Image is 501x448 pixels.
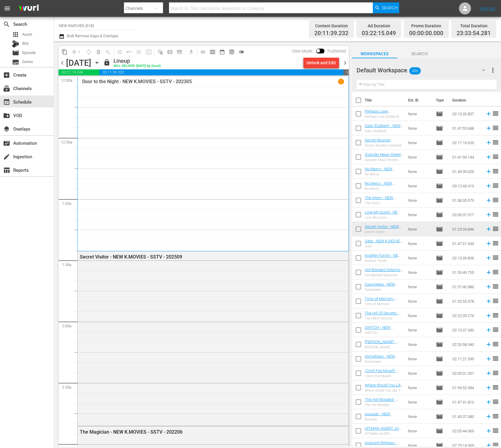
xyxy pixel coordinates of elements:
[365,172,403,176] div: No Mercy
[485,298,492,304] svg: Add to Schedule
[99,69,343,75] span: 20:11:39.232
[492,268,499,276] span: reorder
[217,47,227,57] span: Month Calendar View
[436,370,443,377] span: Episode
[340,79,342,83] p: 1
[365,368,399,382] a: I Don’t Fire Myself - NEW K.MOVIES - SSTV - 202506
[59,69,99,75] span: 03:22:15.049
[365,123,403,137] a: Gate (Dubbed) - NEW K.MOVIES - SSTV - 202510
[485,384,492,391] svg: Add to Schedule
[450,308,483,323] td: 02:22:09.276
[365,383,403,401] a: Where Would You Like To Go? - NEW K.MOVIES - SSTV - 202506
[306,57,336,68] div: Unlock and Edit
[103,47,113,57] span: Clear Lineup
[365,397,398,411] a: The Hot-Blooded - NEW K.MOVIES - SSTV - 202506
[365,224,401,238] a: Secret Visitor - NEW K.MOVIES - SSTV - 202509
[489,63,496,77] button: more_vert
[489,67,496,74] span: more_vert
[492,168,499,175] span: reorder
[485,370,492,377] svg: Add to Schedule
[60,47,69,57] span: Copy Lineup
[485,283,492,290] svg: Add to Schedule
[406,107,433,121] td: None
[436,269,443,276] span: Episode
[66,34,118,38] span: Bulk Remove Gaps & Overlaps
[406,280,433,294] td: None
[352,50,397,58] span: Workspaces
[450,236,483,251] td: 01:47:51.933
[485,341,492,348] svg: Add to Schedule
[219,49,225,55] span: date_range_outlined
[450,222,483,236] td: 01:25:34.846
[3,112,10,119] span: VOD
[365,360,403,364] div: Hometown
[485,428,492,434] svg: Add to Schedule
[492,369,499,377] span: reorder
[365,181,397,195] a: No Mercy - NEW K.MOVIES - SSTV - 202509
[229,49,235,55] span: preview_outlined
[436,341,443,348] span: Episode
[397,50,442,58] span: Search
[22,41,29,47] span: Bits
[406,251,433,265] td: None
[406,380,433,395] td: None
[406,207,433,222] td: None
[406,121,433,135] td: None
[365,417,403,421] div: Asurado
[365,354,397,368] a: Hometown - NEW K.MOVIES - SSTV- 202506
[485,168,492,175] svg: Add to Schedule
[365,426,402,440] a: HITMAN: AGENT JUN - NEW K.MOVIES - SSTV - 202505
[409,22,443,30] div: Promo Duration
[3,71,10,79] span: Create
[125,47,134,57] span: Revert to Primary Episode
[436,413,443,420] span: Episode
[237,47,246,57] span: 24 hours Lineup View is OFF
[365,109,397,127] a: Perhaps Love (Dubbed) - NEW K.MOVIES - SSTV - 202510
[492,153,499,160] span: reorder
[450,150,483,164] td: 01:41:59.144
[365,201,403,205] div: The Intern
[210,49,216,55] span: calendar_view_week_outlined
[436,355,443,362] span: Episode
[365,282,397,295] a: Cassiopeia - NEW K.MOVIES - SSTV - 202508
[406,193,433,207] td: None
[406,294,433,308] td: None
[12,31,19,38] span: Asset
[303,57,339,68] button: Unlock and Edit
[485,312,492,319] svg: Add to Schedule
[365,115,403,119] div: Perhaps Love (Dubbed)
[3,21,10,28] span: Search
[4,5,11,12] span: menu
[365,345,403,349] div: [PERSON_NAME]
[406,409,433,424] td: None
[409,65,421,77] span: 488
[436,326,443,334] span: Episode
[22,32,32,38] span: Asset
[62,49,68,55] span: content_copy
[450,265,483,280] td: 01:53:49.755
[238,49,244,55] span: toggle_off
[365,244,403,248] div: Gate
[406,337,433,352] td: None
[3,140,10,147] span: Automation
[365,288,403,292] div: Cassiopeia
[103,59,110,66] span: lock
[492,283,499,290] span: reorder
[450,135,483,150] td: 02:17:16.626
[409,30,443,37] span: 00:00:00.000
[450,352,483,366] td: 02:17:27.399
[436,312,443,319] span: Episode
[406,265,433,280] td: None
[492,196,499,204] span: reorder
[314,22,349,30] div: Content Duration
[480,6,495,11] a: Sign Out
[450,323,483,337] td: 02:10:37.330
[365,230,403,234] div: Secret Visitor
[485,125,492,132] svg: Add to Schedule
[22,50,36,56] span: Episode
[94,47,103,57] span: Select an event to delete
[485,413,492,420] svg: Add to Schedule
[485,226,492,232] svg: Add to Schedule
[3,98,10,106] span: Schedule
[365,331,403,335] div: SWITCH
